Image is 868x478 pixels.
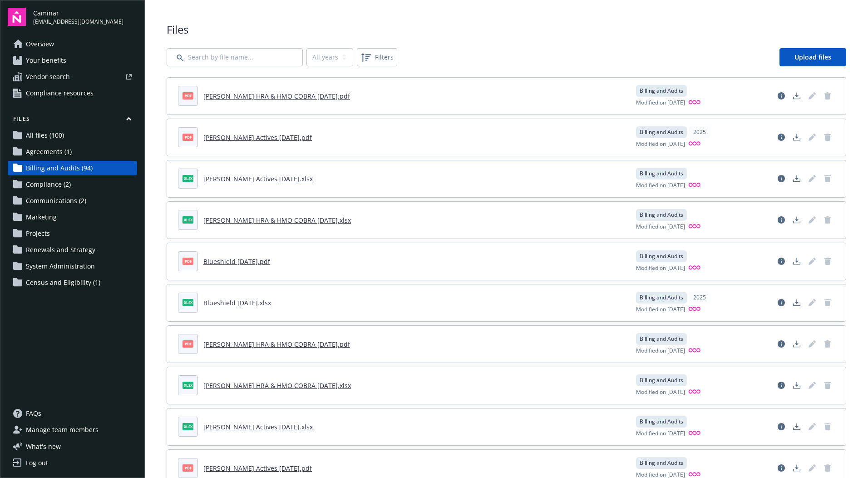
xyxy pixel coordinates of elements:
[789,130,804,144] a: Download document
[8,86,137,100] a: Compliance resources
[375,52,394,62] span: Filters
[26,70,70,84] span: Vendor search
[636,347,685,355] span: Modified on [DATE]
[789,419,804,434] a: Download document
[820,461,835,475] span: Delete document
[182,340,193,347] span: pdf
[203,257,270,266] a: Blueshield [DATE].pdf
[636,181,685,190] span: Modified on [DATE]
[805,419,819,434] span: Edit document
[789,461,804,475] a: Download document
[636,140,685,149] span: Modified on [DATE]
[789,213,804,227] a: Download document
[774,89,789,103] a: View file details
[8,259,137,274] a: System Administration
[820,295,835,310] a: Delete document
[203,216,351,224] a: [PERSON_NAME] HRA & HMO COBRA [DATE].xlsx
[167,48,303,66] input: Search by file name...
[8,226,137,241] a: Projects
[820,213,835,227] span: Delete document
[8,177,137,192] a: Compliance (2)
[774,337,789,351] a: View file details
[26,442,61,451] span: What ' s new
[774,171,789,186] a: View file details
[689,126,710,138] div: 2025
[636,388,685,397] span: Modified on [DATE]
[203,381,351,390] a: [PERSON_NAME] HRA & HMO COBRA [DATE].xlsx
[26,86,94,100] span: Compliance resources
[805,461,819,475] span: Edit document
[820,378,835,393] a: Delete document
[8,53,137,68] a: Your benefits
[805,295,819,310] span: Edit document
[26,275,100,290] span: Census and Eligibility (1)
[805,130,819,144] a: Edit document
[182,134,193,140] span: pdf
[182,299,193,306] span: xlsx
[203,340,350,349] a: [PERSON_NAME] HRA & HMO COBRA [DATE].pdf
[8,442,75,451] button: What's new
[805,89,819,103] span: Edit document
[8,70,137,84] a: Vendor search
[820,419,835,434] span: Delete document
[794,53,831,61] span: Upload files
[26,456,48,470] div: Log out
[805,337,819,351] span: Edit document
[26,259,95,274] span: System Administration
[820,337,835,351] span: Delete document
[33,18,123,26] span: [EMAIL_ADDRESS][DOMAIN_NAME]
[636,305,685,314] span: Modified on [DATE]
[8,161,137,175] a: Billing and Audits (94)
[8,210,137,224] a: Marketing
[774,461,789,475] a: View file details
[805,378,819,393] span: Edit document
[774,378,789,393] a: View file details
[636,429,685,438] span: Modified on [DATE]
[820,171,835,186] span: Delete document
[640,87,683,95] span: Billing and Audits
[8,8,26,26] img: navigator-logo.svg
[789,378,804,393] a: Download document
[640,252,683,260] span: Billing and Audits
[167,22,846,37] span: Files
[182,216,193,223] span: xlsx
[182,423,193,430] span: xlsx
[26,53,66,68] span: Your benefits
[774,130,789,144] a: View file details
[774,295,789,310] a: View file details
[779,48,846,66] a: Upload files
[636,223,685,231] span: Modified on [DATE]
[640,169,683,178] span: Billing and Audits
[203,92,350,100] a: [PERSON_NAME] HRA & HMO COBRA [DATE].pdf
[203,464,312,473] a: [PERSON_NAME] Actives [DATE].pdf
[774,254,789,269] a: View file details
[182,258,193,264] span: pdf
[640,128,683,136] span: Billing and Audits
[774,213,789,227] a: View file details
[26,194,86,208] span: Communications (2)
[805,171,819,186] span: Edit document
[26,423,99,437] span: Manage team members
[820,254,835,269] span: Delete document
[640,294,683,302] span: Billing and Audits
[203,423,313,431] a: [PERSON_NAME] Actives [DATE].xlsx
[789,337,804,351] a: Download document
[33,8,123,18] span: Caminar
[774,419,789,434] a: View file details
[805,254,819,269] a: Edit document
[26,243,95,257] span: Renewals and Strategy
[26,144,72,159] span: Agreements (1)
[640,459,683,467] span: Billing and Audits
[182,382,193,388] span: xlsx
[357,48,397,66] button: Filters
[8,406,137,421] a: FAQs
